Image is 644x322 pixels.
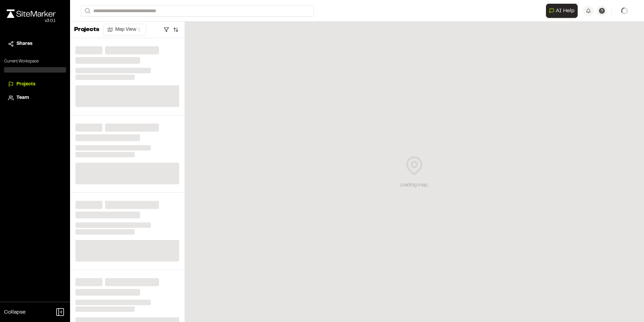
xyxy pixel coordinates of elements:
[8,40,62,48] a: Shares
[17,94,29,102] span: Team
[7,18,56,24] div: Oh geez...please don't...
[400,182,429,189] div: Loading map...
[556,7,575,15] span: AI Help
[546,4,578,18] button: Open AI Assistant
[17,40,32,48] span: Shares
[4,308,26,316] span: Collapse
[8,94,62,102] a: Team
[4,58,66,64] p: Current Workspace
[81,5,93,17] button: Search
[8,81,62,88] a: Projects
[17,81,35,88] span: Projects
[7,9,56,18] img: rebrand.png
[546,4,580,18] div: Open AI Assistant
[74,25,99,34] p: Projects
